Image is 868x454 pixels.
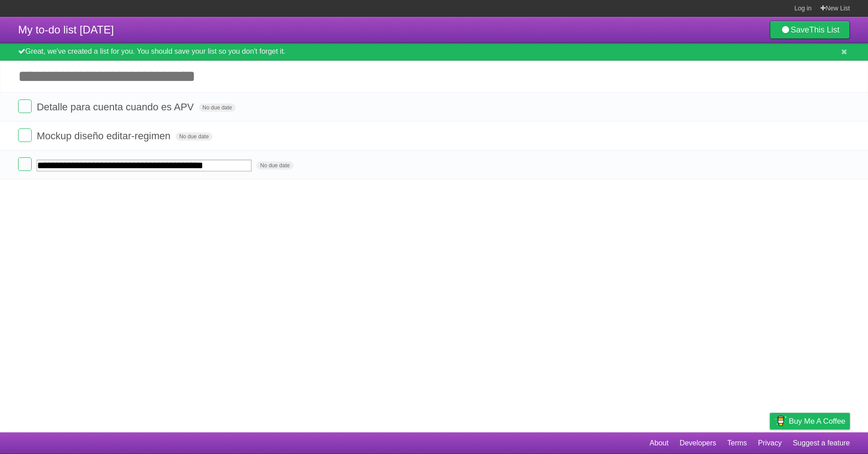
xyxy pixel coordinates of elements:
[789,413,845,429] span: Buy me a coffee
[18,157,32,171] label: Done
[793,435,850,452] a: Suggest a feature
[175,132,212,141] span: No due date
[758,435,782,452] a: Privacy
[199,104,236,112] span: No due date
[650,435,669,452] a: About
[774,413,787,429] img: Buy me a coffee
[809,25,840,34] b: This List
[770,21,850,39] a: SaveThis List
[679,435,716,452] a: Developers
[727,435,747,452] a: Terms
[37,101,196,113] span: Detalle para cuenta cuando es APV
[770,413,850,430] a: Buy me a coffee
[18,24,114,36] span: My to-do list [DATE]
[18,128,32,142] label: Done
[256,161,293,170] span: No due date
[37,130,173,142] span: Mockup diseño editar-regimen
[18,99,32,113] label: Done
